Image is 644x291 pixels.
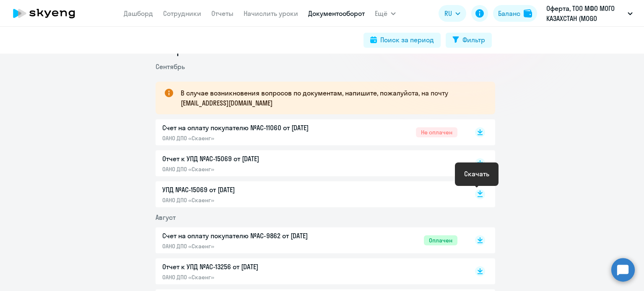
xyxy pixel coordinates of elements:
[162,196,338,204] p: ОАНО ДПО «Скаенг»
[464,169,489,179] div: Скачать
[211,9,234,18] a: Отчеты
[542,3,637,23] button: Оферта, ТОО МФО МОГО КАЗАХСТАН (MOGO [GEOGRAPHIC_DATA])
[162,262,457,281] a: Отчет к УПД №AC-13256 от [DATE]ОАНО ДПО «Скаенг»
[162,185,338,195] p: УПД №AC-15069 от [DATE]
[162,154,457,173] a: Отчет к УПД №AC-15069 от [DATE]ОАНО ДПО «Скаенг»
[439,5,466,22] button: RU
[162,123,457,142] a: Счет на оплату покупателю №AC-11060 от [DATE]ОАНО ДПО «Скаенг»Не оплачен
[364,33,441,48] button: Поиск за период
[524,9,532,18] img: balance
[162,154,338,164] p: Отчет к УПД №AC-15069 от [DATE]
[156,62,185,71] span: Сентябрь
[162,134,338,142] p: ОАНО ДПО «Скаенг»
[446,33,492,48] button: Фильтр
[162,242,338,250] p: ОАНО ДПО «Скаенг»
[162,273,338,281] p: ОАНО ДПО «Скаенг»
[156,213,176,221] span: Август
[162,165,338,173] p: ОАНО ДПО «Скаенг»
[462,35,485,45] div: Фильтр
[546,3,624,23] p: Оферта, ТОО МФО МОГО КАЗАХСТАН (MOGO [GEOGRAPHIC_DATA])
[162,185,457,204] a: УПД №AC-15069 от [DATE]ОАНО ДПО «Скаенг»
[498,8,520,18] div: Баланс
[124,9,153,18] a: Дашборд
[163,9,201,18] a: Сотрудники
[162,231,457,250] a: Счет на оплату покупателю №AC-9862 от [DATE]ОАНО ДПО «Скаенг»Оплачен
[162,123,338,133] p: Счет на оплату покупателю №AC-11060 от [DATE]
[380,35,434,45] div: Поиск за период
[244,9,298,18] a: Начислить уроки
[375,5,396,22] button: Ещё
[162,231,338,241] p: Счет на оплату покупателю №AC-9862 от [DATE]
[424,235,457,245] span: Оплачен
[181,88,480,108] p: В случае возникновения вопросов по документам, напишите, пожалуйста, на почту [EMAIL_ADDRESS][DOM...
[444,8,452,18] span: RU
[375,8,387,18] span: Ещё
[162,262,338,272] p: Отчет к УПД №AC-13256 от [DATE]
[493,5,537,22] button: Балансbalance
[416,127,457,137] span: Не оплачен
[308,9,365,18] a: Документооборот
